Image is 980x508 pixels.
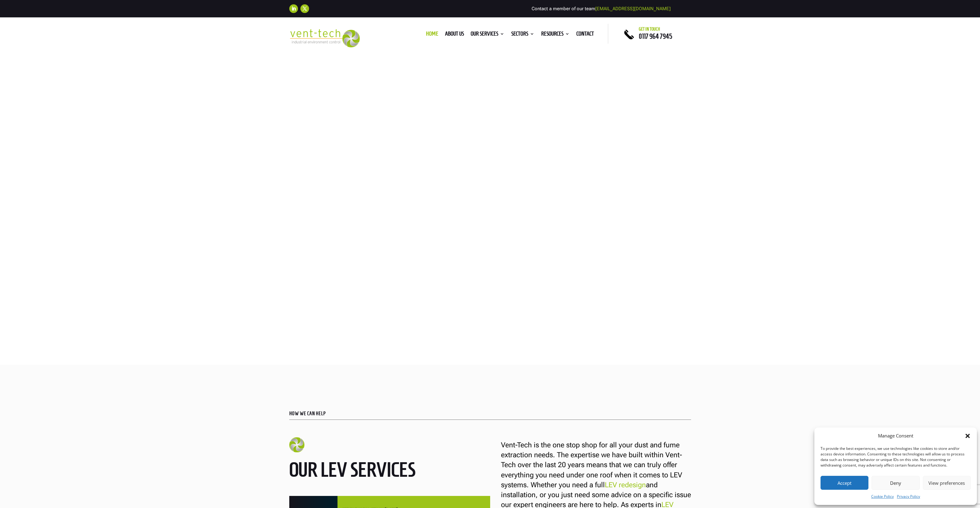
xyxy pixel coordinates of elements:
button: View preferences [923,476,971,490]
a: Follow on X [300,4,309,13]
a: Follow on LinkedIn [289,4,298,13]
span: Contact a member of our team [532,6,671,11]
div: To provide the best experiences, we use technologies like cookies to store and/or access device i... [821,446,970,468]
button: Accept [821,476,868,490]
a: Sectors [511,32,534,38]
a: LEV redesign [605,481,646,489]
span: Get in touch [639,27,660,32]
button: Deny [872,476,919,490]
a: 0117 964 7945 [639,32,672,40]
a: About us [445,32,464,38]
a: Contact [576,32,594,38]
p: HOW WE CAN HELP [289,411,691,416]
a: Our Services [471,32,504,38]
a: Privacy Policy [897,493,920,500]
div: Close dialog [965,433,971,439]
a: Cookie Policy [871,493,894,500]
div: Manage Consent [878,432,913,440]
h2: Our LEV services [289,459,422,483]
img: 2023-09-27T08_35_16.549ZVENT-TECH---Clear-background [289,29,360,47]
a: [EMAIL_ADDRESS][DOMAIN_NAME] [595,6,671,11]
a: Home [426,32,438,38]
a: Resources [541,32,570,38]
